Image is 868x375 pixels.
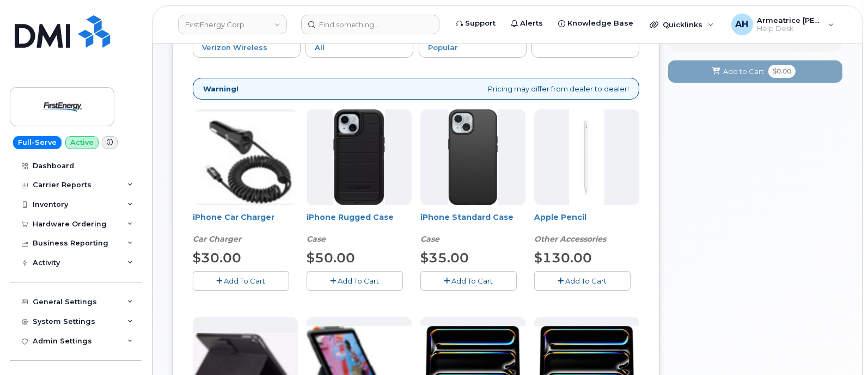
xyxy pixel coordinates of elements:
[420,234,439,244] em: Case
[567,18,633,29] span: Knowledge Base
[534,250,592,266] span: $130.00
[202,43,267,52] span: Verizon Wireless
[534,212,639,244] div: Apple Pencil
[301,15,439,34] input: Find something...
[420,212,525,244] div: iPhone Standard Case
[193,271,289,290] button: Add To Cart
[821,328,860,367] iframe: Messenger Launcher
[768,65,796,78] span: $0.00
[333,109,385,205] img: Defender.jpg
[642,14,722,35] div: Quicklinks
[668,60,842,83] button: Add to Cart $0.00
[193,212,274,222] a: iPhone Car Charger
[452,276,493,285] span: Add To Cart
[551,13,641,34] a: Knowledge Base
[724,14,842,35] div: Armeatrice Hargro
[465,18,496,29] span: Support
[338,276,380,285] span: Add To Cart
[428,43,458,52] span: Popular
[315,43,325,52] span: All
[448,109,498,205] img: Symmetry.jpg
[420,212,514,222] a: iPhone Standard Case
[448,13,503,34] a: Support
[723,66,764,77] span: Add to Cart
[203,84,239,94] strong: Warning!
[307,212,394,222] a: iPhone Rugged Case
[757,24,823,33] span: Help Desk
[307,212,412,244] div: iPhone Rugged Case
[193,234,241,244] em: Car Charger
[534,212,586,222] a: Apple Pencil
[566,276,607,285] span: Add To Cart
[193,112,298,204] img: iphonesecg.jpg
[307,271,403,290] button: Add To Cart
[420,271,517,290] button: Add To Cart
[193,212,298,244] div: iPhone Car Charger
[420,250,469,266] span: $35.00
[534,271,631,290] button: Add To Cart
[224,276,266,285] span: Add To Cart
[307,250,355,266] span: $50.00
[307,234,326,244] em: Case
[193,250,241,266] span: $30.00
[534,234,606,244] em: Other Accessories
[736,18,749,31] span: AH
[663,20,702,29] span: Quicklinks
[503,13,551,34] a: Alerts
[178,15,287,34] a: FirstEnergy Corp
[757,16,823,24] span: Armeatrice [PERSON_NAME]
[193,78,639,100] div: Pricing may differ from dealer to dealer!
[569,109,604,205] img: PencilPro.jpg
[520,18,543,29] span: Alerts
